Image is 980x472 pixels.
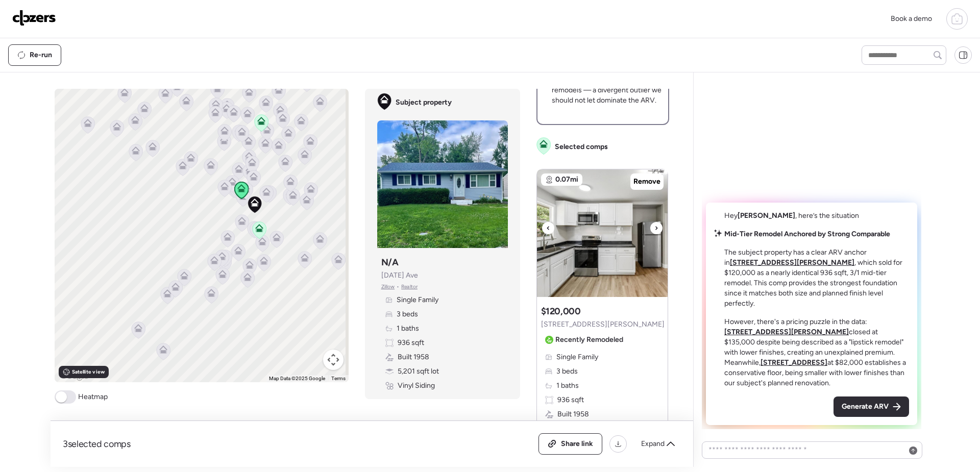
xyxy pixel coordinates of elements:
span: Heatmap [78,392,108,402]
span: 3 beds [397,309,418,319]
span: Vinyl Siding [398,381,435,391]
span: Single Family [556,352,598,362]
span: Recently Remodeled [555,335,623,345]
span: Remove [633,177,660,187]
span: Map Data ©2025 Google [269,376,325,381]
a: [STREET_ADDRESS][PERSON_NAME] [730,258,854,267]
span: 1 baths [397,324,419,334]
span: Single Family [397,295,438,305]
button: Map camera controls [323,350,344,370]
span: 5,201 sqft lot [398,366,439,377]
span: 3 beds [556,366,578,377]
span: • [397,283,399,291]
span: Share link [561,439,593,449]
span: [PERSON_NAME] [738,211,795,220]
p: The subject property has a clear ARV anchor in , which sold for $120,000 as a nearly identical 93... [724,247,909,309]
h3: N/A [381,256,399,268]
h3: $120,000 [541,305,581,317]
span: 0.07mi [555,175,578,185]
span: Satellite view [72,368,105,376]
a: [STREET_ADDRESS][PERSON_NAME] [724,328,849,336]
span: 3 selected comps [63,438,131,450]
a: Open this area in Google Maps (opens a new window) [57,369,91,382]
span: Built 1958 [557,409,589,419]
img: Logo [12,10,56,26]
p: However, there's a pricing puzzle in the data: closed at $135,000 despite being described as a "l... [724,317,909,388]
span: Hey , here’s the situation [724,211,859,220]
span: 1 baths [556,381,579,391]
span: Selected comps [555,142,608,152]
span: Built 1958 [398,352,429,362]
span: Generate ARV [842,402,889,412]
span: [STREET_ADDRESS][PERSON_NAME] [541,319,665,330]
span: Subject property [396,97,452,108]
a: [STREET_ADDRESS] [761,358,827,367]
span: Expand [641,439,665,449]
img: Google [57,369,91,382]
span: [DATE] Ave [381,270,418,281]
span: 936 sqft [557,395,584,405]
span: Re-run [30,50,52,60]
span: Book a demo [891,14,932,23]
span: 936 sqft [398,338,424,348]
a: Terms (opens in new tab) [331,376,346,381]
span: Zillow [381,283,395,291]
strong: Mid-Tier Remodel Anchored by Strong Comparable [724,230,890,238]
span: Realtor [401,283,418,291]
